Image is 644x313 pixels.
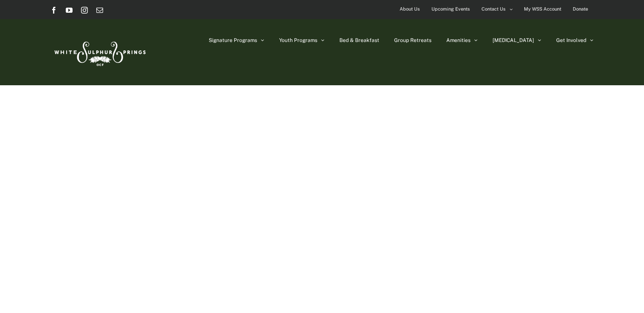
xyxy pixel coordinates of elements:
[50,32,148,72] img: White Sulphur Springs Logo
[524,3,561,15] span: My WSS Account
[394,38,431,43] span: Group Retreats
[556,38,586,43] span: Get Involved
[209,19,594,61] nav: Main Menu
[482,3,506,15] span: Contact Us
[279,19,325,61] a: Youth Programs
[66,7,73,14] a: YouTube
[431,3,470,15] span: Upcoming Events
[209,19,264,61] a: Signature Programs
[493,38,534,43] span: [MEDICAL_DATA]
[573,3,588,15] span: Donate
[556,19,594,61] a: Get Involved
[339,38,379,43] span: Bed & Breakfast
[493,19,541,61] a: [MEDICAL_DATA]
[394,19,431,61] a: Group Retreats
[209,38,257,43] span: Signature Programs
[400,3,420,15] span: About Us
[279,38,317,43] span: Youth Programs
[81,7,88,14] a: Instagram
[96,7,103,14] a: Email
[446,38,470,43] span: Amenities
[339,19,379,61] a: Bed & Breakfast
[50,7,57,14] a: Facebook
[446,19,478,61] a: Amenities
